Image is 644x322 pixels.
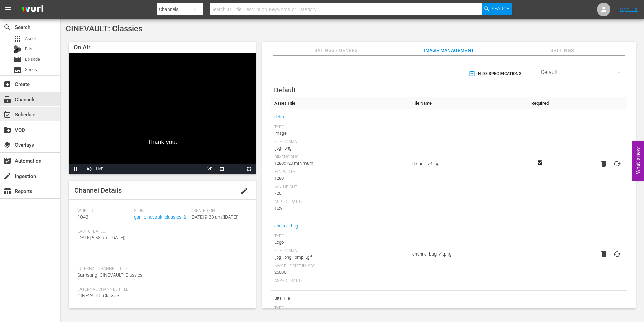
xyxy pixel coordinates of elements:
button: Fullscreen [242,164,256,174]
span: Description: [77,307,244,313]
div: Min Height [274,185,406,190]
span: Last Updated: [77,229,131,234]
span: CINEVAULT: Classics [66,24,142,33]
div: Min Width [274,169,406,175]
span: 1043 [77,214,88,220]
span: menu [4,5,12,14]
td: channel-bug_v1.png [409,218,525,291]
span: Ingestion [3,172,11,180]
div: 25000 [274,269,406,276]
td: default_v4.jpg [409,109,525,218]
a: default [274,113,288,122]
span: Settings [537,46,587,55]
svg: Required [536,160,544,166]
button: edit [236,183,252,199]
th: Asset Title [271,97,409,109]
span: Reports [3,187,11,195]
div: Video Player [69,53,256,174]
span: Samsung- CINEVAULT: Classics [77,272,142,278]
span: Image Management [424,46,474,55]
div: Max File Size In Kbs [274,264,406,269]
div: 1280 [274,175,406,182]
div: 720 [274,190,406,197]
span: Channel Details [74,186,122,194]
div: Image [274,130,406,137]
span: External Channel Title: [77,287,244,292]
div: File Format [274,139,406,145]
button: Captions [215,164,229,174]
button: Seek to live, currently playing live [202,164,215,174]
div: Type [274,306,406,311]
span: Slug: [134,208,187,214]
span: [DATE] 9:33 am ([DATE]) [191,214,239,220]
img: ans4CAIJ8jUAAAAAAAAAAAAAAAAAAAAAAAAgQb4GAAAAAAAAAAAAAAAAAAAAAAAAJMjXAAAAAAAAAAAAAAAAAAAAAAAAgAT5G... [16,2,49,18]
span: edit [240,187,248,195]
span: Search [3,23,11,31]
a: channel-bug [274,222,298,231]
button: Open Feedback Widget [632,141,644,181]
a: Sign Out [620,7,638,12]
span: Bits [25,46,32,52]
div: Logo [274,239,406,246]
span: Hide Specifications [470,70,521,77]
a: gsn_cinevault_classics_2 [134,214,186,220]
span: Schedule [3,111,11,119]
div: 16:9 [274,205,406,212]
div: .jpg, .png, .bmp, .gif [274,254,406,261]
span: LIVE [205,167,212,171]
th: Required [525,97,554,109]
span: Series [13,66,22,74]
div: File Format [274,248,406,254]
button: Hide Specifications [467,64,524,83]
span: Episode [25,56,40,63]
span: Wurl ID: [77,208,131,214]
span: Created On: [191,208,244,214]
button: Picture-in-Picture [229,164,242,174]
span: [DATE] 5:58 am ([DATE]) [77,235,126,240]
span: Asset [25,35,36,42]
div: Bits [13,45,22,53]
div: .jpg, .png [274,145,406,152]
span: On Air [74,44,90,51]
span: Automation [3,157,11,165]
button: Search [482,3,512,15]
span: Bits Tile [274,294,406,303]
div: Aspect Ratio [274,278,406,284]
span: Asset [13,35,22,43]
th: File Name [409,97,525,109]
div: 1280x720 minimum [274,160,406,167]
span: Create [3,80,11,88]
span: Series [25,66,37,73]
span: Internal Channel Title: [77,266,244,272]
span: Default [274,86,296,94]
div: Aspect Ratio [274,199,406,205]
div: Default [541,63,627,82]
span: VOD [3,126,11,134]
span: Channels [3,96,11,104]
span: Ratings / Genres [311,46,361,55]
div: Type [274,125,406,130]
span: CINEVAULT: Classics [77,293,120,298]
span: Overlays [3,141,11,149]
div: LIVE [96,164,103,174]
span: Episode [13,55,22,63]
span: Search [492,3,510,15]
div: Dimensions [274,155,406,160]
button: Pause [69,164,83,174]
div: Type [274,234,406,239]
button: Unmute [83,164,96,174]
